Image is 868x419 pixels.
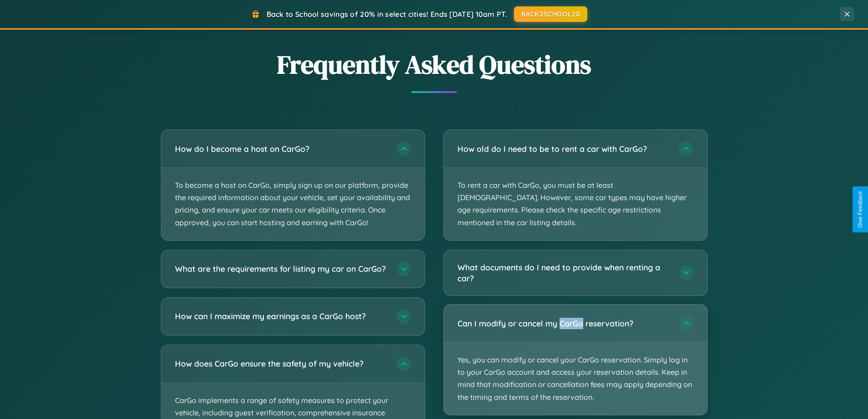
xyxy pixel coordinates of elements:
p: Yes, you can modify or cancel your CarGo reservation. Simply log in to your CarGo account and acc... [444,342,707,415]
span: Back to School savings of 20% in select cities! Ends [DATE] 10am PT. [267,10,507,19]
h2: Frequently Asked Questions [161,47,708,82]
h3: How do I become a host on CarGo? [175,143,387,155]
h3: How old do I need to be to rent a car with CarGo? [457,143,670,155]
p: To become a host on CarGo, simply sign up on our platform, provide the required information about... [161,168,425,240]
h3: How can I maximize my earnings as a CarGo host? [175,310,387,322]
p: To rent a car with CarGo, you must be at least [DEMOGRAPHIC_DATA]. However, some car types may ha... [444,168,707,240]
div: Give Feedback [857,191,863,228]
h3: Can I modify or cancel my CarGo reservation? [457,318,670,329]
h3: How does CarGo ensure the safety of my vehicle? [175,358,387,369]
h3: What documents do I need to provide when renting a car? [457,262,670,284]
h3: What are the requirements for listing my car on CarGo? [175,263,387,274]
button: BACK2SCHOOL20 [514,6,587,22]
